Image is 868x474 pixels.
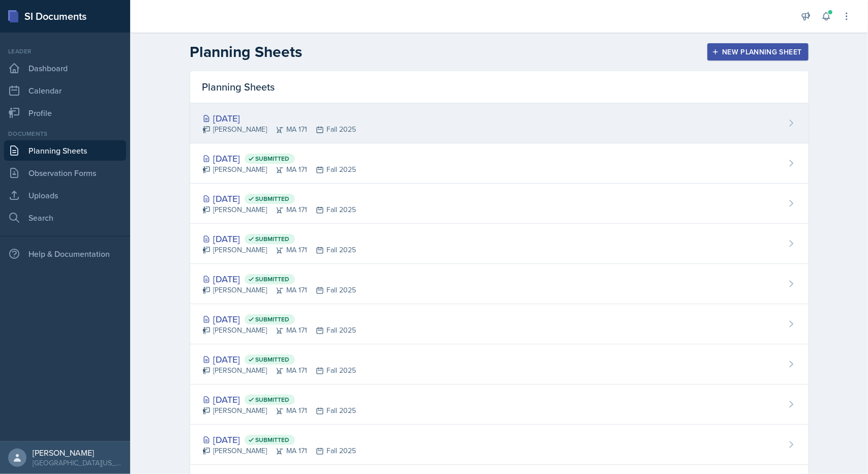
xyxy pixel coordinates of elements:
div: [DATE] [202,111,356,125]
a: [DATE] [PERSON_NAME]MA 171Fall 2025 [190,103,809,143]
div: [DATE] [202,232,356,246]
a: Dashboard [4,58,126,78]
div: [PERSON_NAME] MA 171 Fall 2025 [202,204,356,215]
div: New Planning Sheet [714,48,801,56]
div: [DATE] [202,433,356,447]
a: [DATE] Submitted [PERSON_NAME]MA 171Fall 2025 [190,344,809,384]
span: Submitted [256,155,290,163]
div: [PERSON_NAME] MA 171 Fall 2025 [202,124,356,135]
a: Planning Sheets [4,140,126,161]
a: Search [4,208,126,228]
button: New Planning Sheet [707,43,808,61]
div: [DATE] [202,152,356,165]
a: [DATE] Submitted [PERSON_NAME]MA 171Fall 2025 [190,304,809,344]
div: [DATE] [202,192,356,205]
a: [DATE] Submitted [PERSON_NAME]MA 171Fall 2025 [190,425,809,465]
a: Calendar [4,80,126,101]
div: [PERSON_NAME] MA 171 Fall 2025 [202,164,356,175]
div: [PERSON_NAME] MA 171 Fall 2025 [202,245,356,255]
a: [DATE] Submitted [PERSON_NAME]MA 171Fall 2025 [190,184,809,224]
div: [PERSON_NAME] MA 171 Fall 2025 [202,285,356,295]
a: [DATE] Submitted [PERSON_NAME]MA 171Fall 2025 [190,264,809,304]
div: Documents [4,129,126,138]
div: [GEOGRAPHIC_DATA][US_STATE] in [GEOGRAPHIC_DATA] [33,458,122,468]
div: [PERSON_NAME] MA 171 Fall 2025 [202,365,356,376]
div: [DATE] [202,352,356,366]
span: Submitted [256,235,290,243]
span: Submitted [256,436,290,444]
h2: Planning Sheets [190,43,303,61]
div: [PERSON_NAME] MA 171 Fall 2025 [202,446,356,456]
div: Help & Documentation [4,244,126,264]
div: [DATE] [202,312,356,326]
div: [DATE] [202,393,356,406]
span: Submitted [256,355,290,364]
a: Profile [4,103,126,123]
a: [DATE] Submitted [PERSON_NAME]MA 171Fall 2025 [190,143,809,184]
span: Submitted [256,315,290,323]
a: [DATE] Submitted [PERSON_NAME]MA 171Fall 2025 [190,224,809,264]
a: [DATE] Submitted [PERSON_NAME]MA 171Fall 2025 [190,384,809,425]
span: Submitted [256,195,290,203]
div: [PERSON_NAME] [33,448,122,458]
span: Submitted [256,396,290,404]
div: Planning Sheets [190,71,809,103]
span: Submitted [256,275,290,283]
div: [PERSON_NAME] MA 171 Fall 2025 [202,405,356,416]
div: [PERSON_NAME] MA 171 Fall 2025 [202,325,356,336]
a: Observation Forms [4,163,126,183]
div: Leader [4,47,126,56]
div: [DATE] [202,272,356,286]
a: Uploads [4,185,126,205]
